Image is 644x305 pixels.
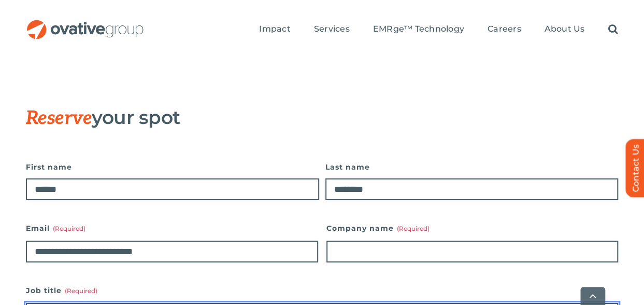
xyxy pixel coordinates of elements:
[314,24,350,34] span: Services
[544,24,584,35] a: About Us
[397,225,430,232] span: (Required)
[544,24,584,34] span: About Us
[26,19,145,29] a: OG_Full_horizontal_RGB
[326,221,619,235] label: Company name
[608,24,618,35] a: Search
[488,24,521,35] a: Careers
[325,160,619,174] label: Last name
[53,225,85,232] span: (Required)
[26,160,319,174] label: First name
[26,221,318,235] label: Email
[314,24,350,35] a: Services
[65,287,97,295] span: (Required)
[259,24,290,34] span: Impact
[26,283,618,298] label: Job title
[26,107,566,129] h3: your spot
[373,24,464,34] span: EMRge™ Technology
[259,13,618,46] nav: Menu
[26,107,92,130] span: Reserve
[259,24,290,35] a: Impact
[488,24,521,34] span: Careers
[373,24,464,35] a: EMRge™ Technology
